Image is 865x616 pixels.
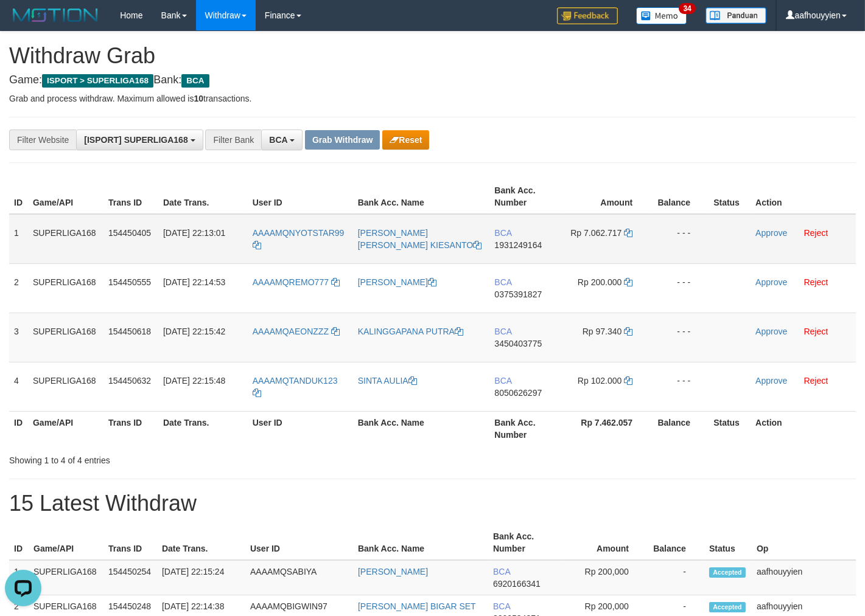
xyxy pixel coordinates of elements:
span: Rp 97.340 [583,327,622,336]
th: Balance [647,525,704,560]
h1: 15 Latest Withdraw [9,491,856,516]
span: 154450555 [108,277,151,287]
th: User ID [245,525,353,560]
td: AAAAMQSABIYA [245,560,353,595]
td: - [647,560,704,595]
td: aafhouyyien [752,560,856,595]
th: Date Trans. [158,179,248,214]
div: Filter Website [9,130,76,150]
span: Copy 0375391827 to clipboard [494,289,542,299]
img: panduan.png [706,7,766,24]
button: Reset [382,130,429,150]
span: AAAAMQTANDUK123 [253,376,338,386]
td: 3 [9,313,28,362]
a: AAAAMQNYOTSTAR99 [253,228,345,250]
span: Rp 7.062.717 [570,228,622,238]
td: - - - [651,263,709,313]
a: AAAAMQREMO777 [253,277,340,287]
a: SINTA AULIA [358,376,417,386]
th: Rp 7.462.057 [563,411,651,446]
a: [PERSON_NAME] [PERSON_NAME] KIESANTO [358,228,482,250]
th: ID [9,411,28,446]
th: Bank Acc. Name [353,411,490,446]
span: 154450632 [108,376,151,386]
th: Bank Acc. Name [353,179,490,214]
span: 34 [679,3,695,14]
a: KALINGGAPANA PUTRA [358,327,463,336]
a: AAAAMQAEONZZZ [253,327,340,336]
a: Reject [804,376,828,386]
th: Trans ID [103,411,158,446]
th: Bank Acc. Number [489,411,563,446]
th: Amount [561,525,647,560]
th: Trans ID [103,525,157,560]
a: Copy 102000 to clipboard [624,376,632,386]
th: Action [751,411,856,446]
strong: 10 [194,94,203,103]
span: Copy 1931249164 to clipboard [494,240,542,250]
td: - - - [651,214,709,264]
td: 1 [9,214,28,264]
span: Copy 8050626297 to clipboard [494,388,542,398]
th: ID [9,179,28,214]
span: BCA [181,74,209,88]
td: 2 [9,263,28,313]
span: [DATE] 22:14:53 [163,277,225,287]
td: SUPERLIGA168 [28,214,103,264]
span: Accepted [709,567,746,578]
a: Reject [804,277,828,287]
th: Balance [651,179,709,214]
th: Game/API [29,525,103,560]
th: Trans ID [103,179,158,214]
td: Rp 200,000 [561,560,647,595]
td: SUPERLIGA168 [29,560,103,595]
td: 1 [9,560,29,595]
span: Rp 102.000 [578,376,622,386]
span: BCA [494,228,511,238]
a: Approve [755,327,787,336]
span: [DATE] 22:15:48 [163,376,225,386]
td: - - - [651,313,709,362]
th: Balance [651,411,709,446]
th: Date Trans. [158,411,248,446]
img: Button%20Memo.svg [636,7,687,24]
span: AAAAMQNYOTSTAR99 [253,228,345,238]
span: [ISPORT] SUPERLIGA168 [84,135,187,145]
th: Action [751,179,856,214]
th: User ID [248,411,353,446]
div: Filter Bank [205,130,261,150]
a: Reject [804,228,828,238]
th: Status [709,411,751,446]
span: ISPORT > SUPERLIGA168 [42,74,153,88]
h4: Game: Bank: [9,74,856,86]
button: Open LiveChat chat widget [5,5,41,41]
a: Approve [755,228,787,238]
td: [DATE] 22:15:24 [157,560,245,595]
span: [DATE] 22:15:42 [163,327,225,336]
th: Game/API [28,411,103,446]
img: MOTION_logo.png [9,6,102,24]
td: SUPERLIGA168 [28,362,103,411]
button: BCA [261,130,303,150]
span: Copy 6920166341 to clipboard [493,579,541,589]
th: Op [752,525,856,560]
th: Bank Acc. Name [353,525,488,560]
span: BCA [494,327,511,336]
span: BCA [493,601,510,611]
span: BCA [269,135,287,145]
div: Showing 1 to 4 of 4 entries [9,449,351,466]
td: SUPERLIGA168 [28,313,103,362]
img: Feedback.jpg [557,7,618,24]
td: SUPERLIGA168 [28,263,103,313]
a: AAAAMQTANDUK123 [253,376,338,398]
span: AAAAMQAEONZZZ [253,327,329,336]
th: User ID [248,179,353,214]
a: Approve [755,376,787,386]
a: [PERSON_NAME] BIGAR SET [358,601,476,611]
td: 4 [9,362,28,411]
span: BCA [493,567,510,576]
a: Copy 7062717 to clipboard [624,228,632,238]
th: Bank Acc. Number [489,179,563,214]
a: [PERSON_NAME] [358,567,428,576]
span: Rp 200.000 [578,277,622,287]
